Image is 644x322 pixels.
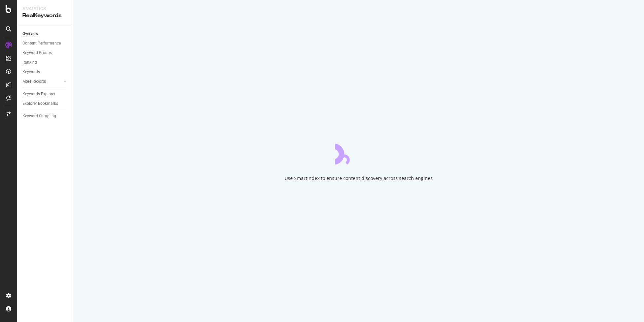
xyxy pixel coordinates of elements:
a: Keywords [22,69,68,75]
div: Analytics [22,5,68,12]
div: Keywords [22,69,40,75]
div: More Reports [22,78,46,85]
a: Ranking [22,59,68,66]
a: Overview [22,30,68,37]
div: Overview [22,30,38,37]
a: Keywords Explorer [22,91,68,98]
a: More Reports [22,78,62,85]
a: Keyword Groups [22,49,68,56]
div: Content Performance [22,40,61,47]
div: Use SmartIndex to ensure content discovery across search engines [285,175,433,182]
div: Keyword Groups [22,49,52,56]
div: Keywords Explorer [22,91,55,98]
a: Explorer Bookmarks [22,100,68,107]
div: animation [335,141,383,164]
div: Explorer Bookmarks [22,100,58,107]
div: Ranking [22,59,37,66]
a: Keyword Sampling [22,113,68,120]
div: Keyword Sampling [22,113,56,120]
div: RealKeywords [22,12,68,19]
a: Content Performance [22,40,68,47]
